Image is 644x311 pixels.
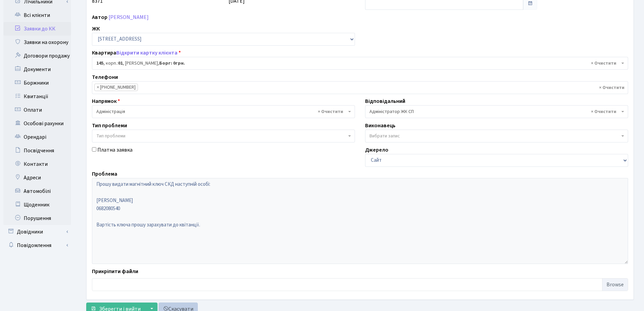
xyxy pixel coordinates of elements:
span: × [97,84,99,91]
a: Орендарі [3,130,71,144]
label: Відповідальний [365,97,405,105]
b: 145 [96,60,103,67]
a: [PERSON_NAME] [109,14,149,21]
span: Адміністратор ЖК СП [369,108,620,115]
label: Джерело [365,146,388,154]
span: Видалити всі елементи [318,108,343,115]
a: Довідники [3,225,71,239]
span: Вибрати запис [369,133,400,139]
a: Договори продажу [3,49,71,63]
label: Проблема [92,170,117,178]
a: Боржники [3,76,71,90]
a: Заявки до КК [3,22,71,36]
span: Видалити всі елементи [591,108,616,115]
span: Адміністрація [92,105,355,118]
b: 01 [118,60,123,67]
b: Борг: 0грн. [159,60,185,67]
span: Видалити всі елементи [599,84,624,91]
a: Заявки на охорону [3,36,71,49]
a: Щоденник [3,198,71,212]
label: Прикріпити файли [92,267,138,275]
a: Особові рахунки [3,117,71,130]
a: Оплати [3,103,71,117]
span: Адміністрація [96,108,347,115]
a: Повідомлення [3,239,71,252]
a: Адреси [3,171,71,184]
label: Квартира [92,49,181,57]
span: <b>145</b>, корп.: <b>01</b>, Кузьміна Тетяна Валеріївна, <b>Борг: 0грн.</b> [96,60,620,67]
a: Всі клієнти [3,8,71,22]
a: Відкрити картку клієнта [116,49,177,57]
label: Виконавець [365,121,396,130]
label: Тип проблеми [92,121,127,130]
label: Платна заявка [97,146,133,154]
a: Документи [3,63,71,76]
label: Телефони [92,73,118,81]
label: ЖК [92,25,100,33]
a: Порушення [3,212,71,225]
a: Автомобілі [3,184,71,198]
li: +380679348771 [94,84,138,91]
a: Квитанції [3,90,71,103]
textarea: Прошу видати магнітний ключ СКД наступній особі: [PERSON_NAME] 0682080540 Вартість ключа прошу за... [92,178,628,264]
label: Автор [92,13,108,21]
span: Видалити всі елементи [591,60,616,67]
label: Напрямок [92,97,120,105]
a: Контакти [3,157,71,171]
span: Адміністратор ЖК СП [365,105,628,118]
a: Посвідчення [3,144,71,157]
span: Тип проблеми [96,133,125,139]
span: <b>145</b>, корп.: <b>01</b>, Кузьміна Тетяна Валеріївна, <b>Борг: 0грн.</b> [92,57,628,70]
